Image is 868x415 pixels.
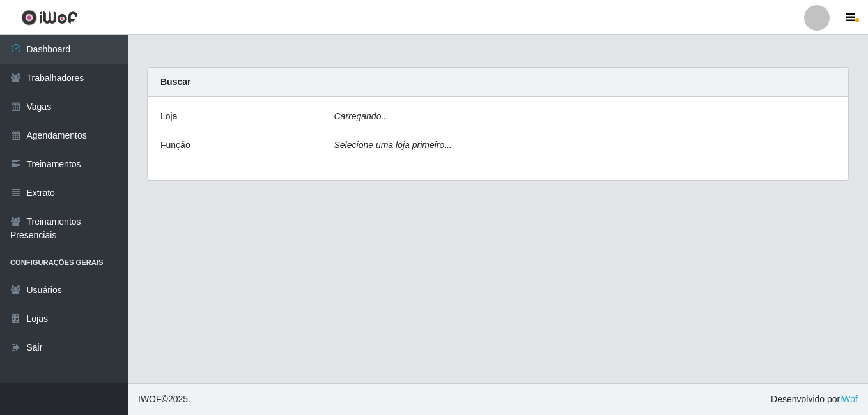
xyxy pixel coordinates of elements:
[334,140,452,150] i: Selecione uma loja primeiro...
[160,139,190,152] label: Função
[840,394,858,404] a: iWof
[21,10,78,26] img: CoreUI Logo
[160,77,190,87] strong: Buscar
[138,393,190,406] span: © 2025 .
[160,110,177,123] label: Loja
[771,393,858,406] span: Desenvolvido por
[138,394,162,404] span: IWOF
[334,111,389,121] i: Carregando...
